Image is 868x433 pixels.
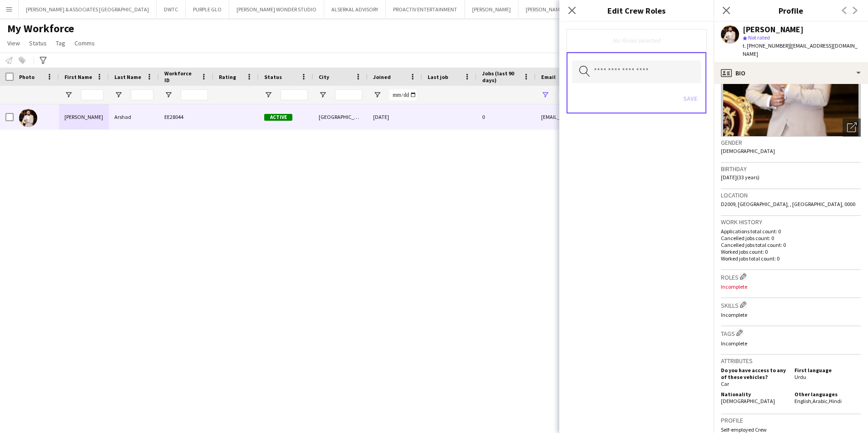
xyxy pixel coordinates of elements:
[536,104,717,129] div: [EMAIL_ADDRESS][DOMAIN_NAME]
[559,5,714,16] h3: Edit Crew Roles
[721,165,861,173] h3: Birthday
[319,74,329,80] span: City
[541,91,549,99] button: Open Filter Menu
[721,283,861,290] p: Incomplete
[131,89,153,100] input: Last Name Filter Input
[721,138,861,147] h3: Gender
[52,37,69,49] a: Tag
[743,25,804,34] div: [PERSON_NAME]
[373,91,381,99] button: Open Filter Menu
[59,104,109,129] div: [PERSON_NAME]
[721,340,861,347] p: Incomplete
[186,0,229,18] button: PURPLE GLO
[64,74,92,80] span: First Name
[794,391,861,398] h5: Other languages
[721,426,861,433] p: Self-employed Crew
[25,37,50,49] a: Status
[465,0,518,18] button: [PERSON_NAME]
[114,91,123,99] button: Open Filter Menu
[29,39,47,47] span: Status
[229,0,324,18] button: [PERSON_NAME] WONDER STUDIO
[281,89,308,100] input: Status Filter Input
[157,0,186,18] button: DWTC
[477,104,536,129] div: 0
[721,235,861,241] p: Cancelled jobs count: 0
[4,37,24,49] a: View
[721,328,861,338] h3: Tags
[428,74,448,80] span: Last job
[721,416,861,424] h3: Profile
[71,37,99,49] a: Comms
[557,89,712,100] input: Email Filter Input
[721,398,775,404] span: [DEMOGRAPHIC_DATA]
[743,42,790,49] span: t. [PHONE_NUMBER]
[482,70,519,84] span: Jobs (last 90 days)
[721,367,787,380] h5: Do you have access to any of these vehicles?
[829,398,842,404] span: Hindi
[19,0,157,18] button: [PERSON_NAME] & ASSOCIATES [GEOGRAPHIC_DATA]
[373,74,391,80] span: Joined
[7,39,20,47] span: View
[335,89,362,100] input: City Filter Input
[721,218,861,226] h3: Work history
[748,34,770,41] span: Not rated
[81,89,104,100] input: First Name Filter Input
[721,248,861,255] p: Worked jobs count: 0
[714,5,868,16] h3: Profile
[386,0,465,18] button: PROACTIV ENTERTAINMENT
[64,91,73,99] button: Open Filter Menu
[219,74,236,80] span: Rating
[264,74,282,80] span: Status
[721,272,861,281] h3: Roles
[721,241,861,248] p: Cancelled jobs total count: 0
[114,74,141,80] span: Last Name
[743,42,858,57] span: | [EMAIL_ADDRESS][DOMAIN_NAME]
[721,191,861,199] h3: Location
[721,357,861,365] h3: Attributes
[38,55,49,66] app-action-btn: Advanced filters
[164,70,197,84] span: Workforce ID
[721,174,759,181] span: [DATE] (33 years)
[109,104,159,129] div: Arshad
[843,118,861,137] div: Open photos pop-in
[721,311,861,318] p: Incomplete
[19,109,37,127] img: Ahmed Arshad
[721,391,787,398] h5: Nationality
[264,114,292,121] span: Active
[794,398,813,404] span: English ,
[794,374,806,380] span: Urdu
[721,201,855,207] span: D2009, [GEOGRAPHIC_DATA], , [GEOGRAPHIC_DATA], 0000
[794,367,861,374] h5: First language
[518,0,572,18] button: [PERSON_NAME]
[324,0,386,18] button: ALSERKAL ADVISORY
[56,39,65,47] span: Tag
[714,62,868,84] div: Bio
[721,300,861,310] h3: Skills
[541,74,556,80] span: Email
[813,398,829,404] span: Arabic ,
[574,36,699,44] div: No Roles selected
[721,148,775,154] span: [DEMOGRAPHIC_DATA]
[7,22,74,35] span: My Workforce
[313,104,368,129] div: [GEOGRAPHIC_DATA]
[721,228,861,235] p: Applications total count: 0
[159,104,213,129] div: EE28044
[319,91,327,99] button: Open Filter Menu
[264,91,272,99] button: Open Filter Menu
[19,74,35,80] span: Photo
[74,39,95,47] span: Comms
[721,255,861,262] p: Worked jobs total count: 0
[368,104,422,129] div: [DATE]
[164,91,173,99] button: Open Filter Menu
[390,89,417,100] input: Joined Filter Input
[721,380,729,387] span: Car
[181,89,208,100] input: Workforce ID Filter Input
